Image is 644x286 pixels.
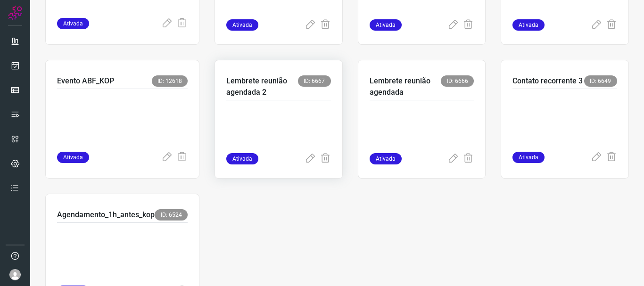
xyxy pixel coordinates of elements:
span: Ativada [57,152,89,163]
span: ID: 6667 [298,75,331,87]
span: Ativada [370,153,402,164]
span: Ativada [226,153,258,164]
p: Contato recorrente 3 [512,75,583,87]
img: avatar-user-boy.jpg [9,269,21,280]
p: Lembrete reunião agendada 2 [226,75,298,98]
span: ID: 6666 [441,75,474,87]
span: Ativada [57,18,89,29]
span: ID: 6524 [155,209,188,221]
span: Ativada [370,19,402,31]
img: Logo [8,6,22,20]
span: Ativada [512,19,545,31]
span: ID: 6649 [584,75,617,87]
p: Agendamento_1h_antes_kop [57,209,155,221]
p: Lembrete reunião agendada [370,75,441,98]
span: Ativada [226,19,258,31]
span: ID: 12618 [152,75,188,87]
p: Evento ABF_KOP [57,75,114,87]
span: Ativada [512,152,545,163]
